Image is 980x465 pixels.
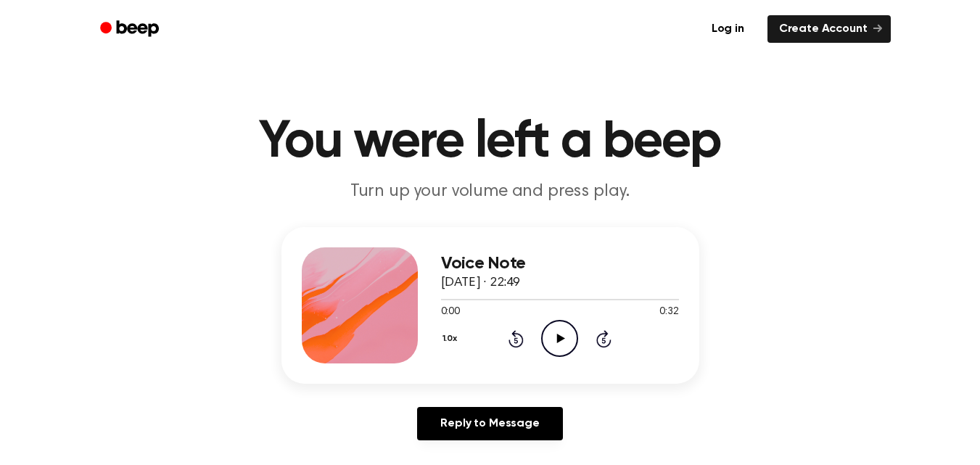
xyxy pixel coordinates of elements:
[90,15,172,44] a: Beep
[697,12,759,46] a: Log in
[212,180,769,204] p: Turn up your volume and press play.
[441,254,679,273] h3: Voice Note
[441,326,463,351] button: 1.0x
[119,116,862,168] h1: You were left a beep
[441,305,460,320] span: 0:00
[767,15,891,43] a: Create Account
[441,276,521,289] span: [DATE] · 22:49
[659,305,678,320] span: 0:32
[417,407,562,440] a: Reply to Message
